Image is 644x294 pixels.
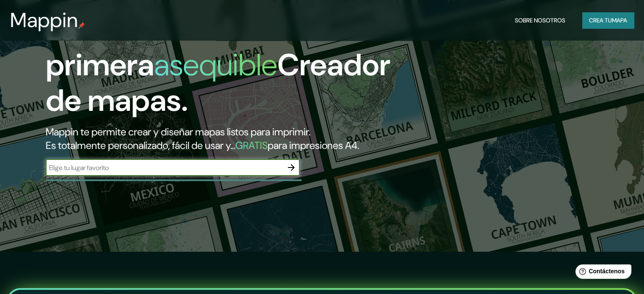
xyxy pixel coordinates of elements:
font: mapa [612,16,627,24]
font: La primera [46,10,154,85]
font: GRATIS [235,139,268,152]
button: Sobre nosotros [511,12,569,28]
font: Sobre nosotros [515,16,565,24]
input: Elige tu lugar favorito [46,163,283,173]
font: para impresiones A4. [268,139,359,152]
button: Crea tumapa [582,12,634,28]
font: Crea tu [589,16,612,24]
font: asequible [154,45,277,85]
img: pin de mapeo [78,22,85,29]
font: Es totalmente personalizado, fácil de usar y... [46,139,235,152]
font: Mappin te permite crear y diseñar mapas listos para imprimir. [46,125,310,138]
font: Mappin [10,7,78,33]
font: Creador de mapas. [46,45,390,120]
iframe: Lanzador de widgets de ayuda [569,261,635,285]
